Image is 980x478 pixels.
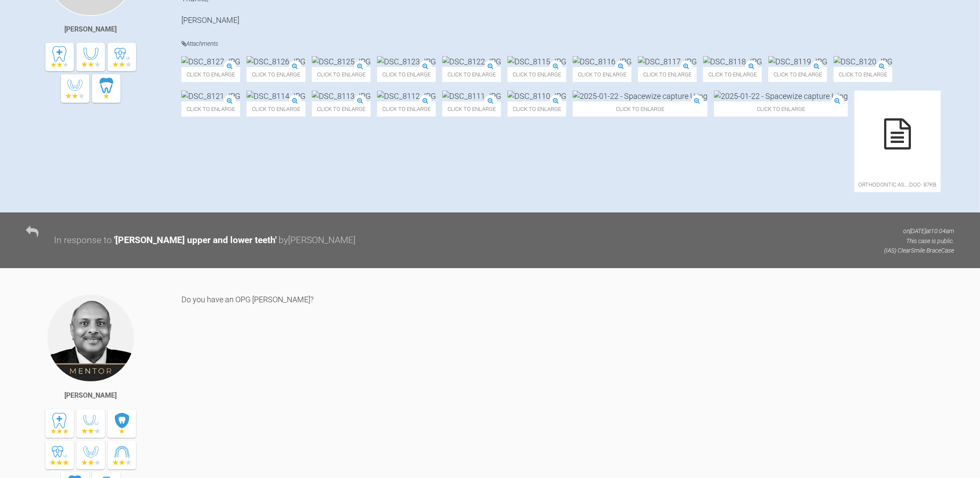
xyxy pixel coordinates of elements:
span: orthodontic As….doc - 87KB [854,177,941,192]
div: [PERSON_NAME] [65,390,117,401]
span: Click to enlarge [181,101,240,117]
img: 2025-01-22 - Spacewize capture L.jpg [714,91,848,101]
img: DSC_8112.JPG [377,91,436,101]
img: 2025-01-22 - Spacewize capture U.jpg [573,91,707,101]
span: Click to enlarge [768,67,827,82]
p: (IAS) ClearSmile Brace Case [884,246,954,255]
h4: Attachments [181,38,954,49]
img: DSC_8110.JPG [507,91,566,101]
div: by [PERSON_NAME] [279,233,355,248]
div: [PERSON_NAME] [65,24,117,35]
img: DSC_8115.JPG [507,56,566,67]
div: ' [PERSON_NAME] upper and lower teeth ' [114,233,276,248]
p: on [DATE] at 10:04am [884,226,954,236]
span: Click to enlarge [312,101,371,117]
span: Click to enlarge [507,67,566,82]
img: Utpalendu Bose [47,294,135,382]
span: Click to enlarge [573,101,707,117]
img: DSC_8118.JPG [703,56,762,67]
span: Click to enlarge [377,67,436,82]
img: DSC_8111.JPG [442,91,501,101]
span: Click to enlarge [573,67,631,82]
img: DSC_8113.JPG [312,91,371,101]
img: DSC_8122.JPG [442,56,501,67]
img: DSC_8119.JPG [768,56,827,67]
img: DSC_8120.JPG [834,56,892,67]
span: Click to enlarge [247,67,305,82]
div: In response to [54,233,112,248]
span: Click to enlarge [442,67,501,82]
img: DSC_8117.JPG [638,56,697,67]
img: DSC_8114.JPG [247,91,305,101]
span: Click to enlarge [377,101,436,117]
span: Click to enlarge [442,101,501,117]
img: DSC_8123.JPG [377,56,436,67]
span: Click to enlarge [247,101,305,117]
span: Click to enlarge [507,101,566,117]
p: This case is public. [884,236,954,246]
span: Click to enlarge [714,101,848,117]
img: DSC_8121.JPG [181,91,240,101]
img: DSC_8125.JPG [312,56,371,67]
span: Click to enlarge [312,67,371,82]
span: Click to enlarge [834,67,892,82]
span: Click to enlarge [703,67,762,82]
img: DSC_8116.JPG [573,56,631,67]
img: DSC_8127.JPG [181,56,240,67]
span: Click to enlarge [181,67,240,82]
img: DSC_8126.JPG [247,56,305,67]
span: Click to enlarge [638,67,697,82]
